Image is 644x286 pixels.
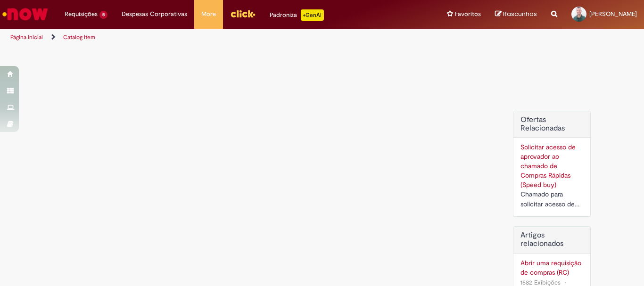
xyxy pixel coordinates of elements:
div: Chamado para solicitar acesso de aprovador ao ticket de Speed buy [520,189,583,209]
a: Solicitar acesso de aprovador ao chamado de Compras Rápidas (Speed buy) [520,143,576,189]
img: ServiceNow [1,5,50,24]
p: +GenAi [301,9,324,21]
a: Rascunhos [495,10,537,19]
div: Ofertas Relacionadas [513,111,591,217]
a: Abrir uma requisição de compras (RC) [520,258,583,277]
span: Requisições [65,9,98,19]
h2: Ofertas Relacionadas [520,116,583,132]
img: click_logo_yellow_360x200.png [230,7,256,21]
h3: Artigos relacionados [520,231,583,248]
a: Catalog Item [63,33,95,41]
span: 5 [99,11,107,19]
div: Padroniza [270,9,324,21]
span: More [201,9,216,19]
span: Rascunhos [503,9,537,18]
span: Favoritos [455,9,481,19]
a: Página inicial [10,33,43,41]
span: Despesas Corporativas [122,9,187,19]
span: [PERSON_NAME] [589,10,637,18]
ul: Trilhas de página [7,29,422,46]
